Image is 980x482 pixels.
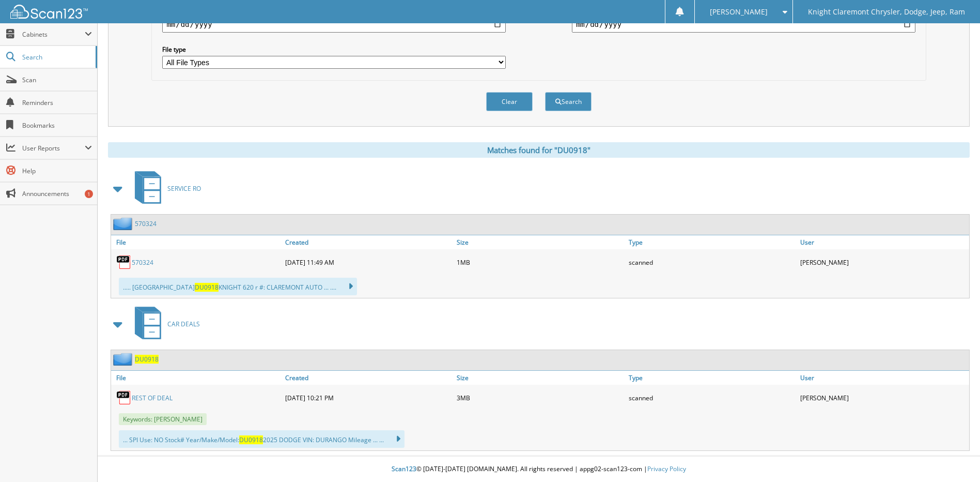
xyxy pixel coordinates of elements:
[162,16,506,33] input: start
[135,219,157,228] a: 570324
[808,9,965,15] span: Knight Claremont Chrysler, Dodge, Jeep, Ram
[798,371,969,385] a: User
[98,457,980,482] div: © [DATE]-[DATE] [DOMAIN_NAME]. All rights reserved | appg02-scan123-com |
[454,387,626,408] div: 3MB
[167,320,200,328] span: CAR DEALS
[572,16,915,33] input: end
[132,258,153,267] a: 570324
[626,387,798,408] div: scanned
[22,76,92,84] span: Scan
[798,387,969,408] div: [PERSON_NAME]
[283,387,454,408] div: [DATE] 10:21 PM
[10,5,88,19] img: scan123-logo-white.svg
[626,235,798,249] a: Type
[454,235,626,249] a: Size
[113,217,135,230] img: folder2.png
[22,121,92,130] span: Bookmarks
[22,30,85,39] span: Cabinets
[798,252,969,273] div: [PERSON_NAME]
[928,432,980,482] iframe: Chat Widget
[22,167,92,175] span: Help
[798,235,969,249] a: User
[119,278,357,295] div: ..... [GEOGRAPHIC_DATA] KNIGHT 620 r #: CLAREMONT AUTO ... ....
[129,304,200,344] a: CAR DEALS
[22,98,92,107] span: Reminders
[85,190,93,198] div: 1
[626,371,798,385] a: Type
[454,371,626,385] a: Size
[545,92,592,111] button: Search
[22,144,85,153] span: User Reports
[22,53,90,62] span: Search
[647,464,686,473] a: Privacy Policy
[116,254,132,270] img: PDF.png
[454,252,626,273] div: 1MB
[129,168,201,209] a: SERVICE RO
[111,235,283,249] a: File
[392,464,416,473] span: Scan123
[710,9,768,15] span: [PERSON_NAME]
[113,353,135,366] img: folder2.png
[119,430,405,448] div: ... SPI Use: NO Stock# Year/Make/Model: 2025 DODGE VIN: DURANGO Mileage ... ...
[132,394,173,402] a: REST OF DEAL
[162,45,506,54] label: File type
[283,371,454,385] a: Created
[116,390,132,405] img: PDF.png
[135,355,159,364] a: DU0918
[22,189,92,198] span: Announcements
[239,435,263,444] span: DU0918
[283,252,454,273] div: [DATE] 11:49 AM
[195,283,219,292] span: DU0918
[119,413,207,425] span: Keywords: [PERSON_NAME]
[111,371,283,385] a: File
[108,142,970,158] div: Matches found for "DU0918"
[486,92,533,111] button: Clear
[167,184,201,193] span: SERVICE RO
[626,252,798,273] div: scanned
[283,235,454,249] a: Created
